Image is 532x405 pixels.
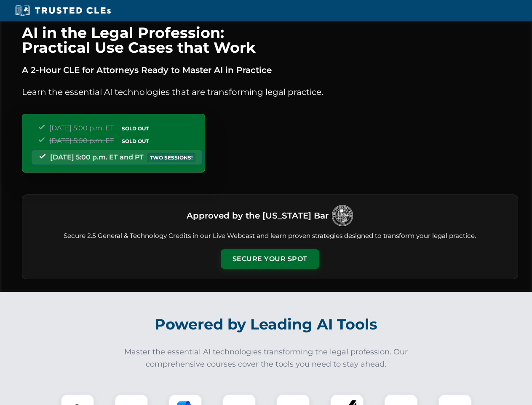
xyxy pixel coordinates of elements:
h2: Powered by Leading AI Tools [33,310,500,339]
h1: AI in the Legal Profession: Practical Use Cases that Work [22,25,518,55]
img: Logo [332,205,353,226]
span: SOLD OUT [119,137,152,146]
p: Secure 2.5 General & Technology Credits in our Live Webcast and learn proven strategies designed ... [32,231,508,241]
h3: Approved by the [US_STATE] Bar [187,208,329,223]
span: SOLD OUT [119,124,152,133]
span: [DATE] 5:00 p.m. ET [49,124,114,132]
button: Secure Your Spot [221,249,319,269]
img: Trusted CLEs [13,4,113,17]
p: A 2-Hour CLE for Attorneys Ready to Master AI in Practice [22,63,518,77]
span: [DATE] 5:00 p.m. ET [49,137,114,145]
p: Learn the essential AI technologies that are transforming legal practice. [22,85,518,99]
p: Master the essential AI technologies transforming the legal profession. Our comprehensive courses... [119,346,414,370]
